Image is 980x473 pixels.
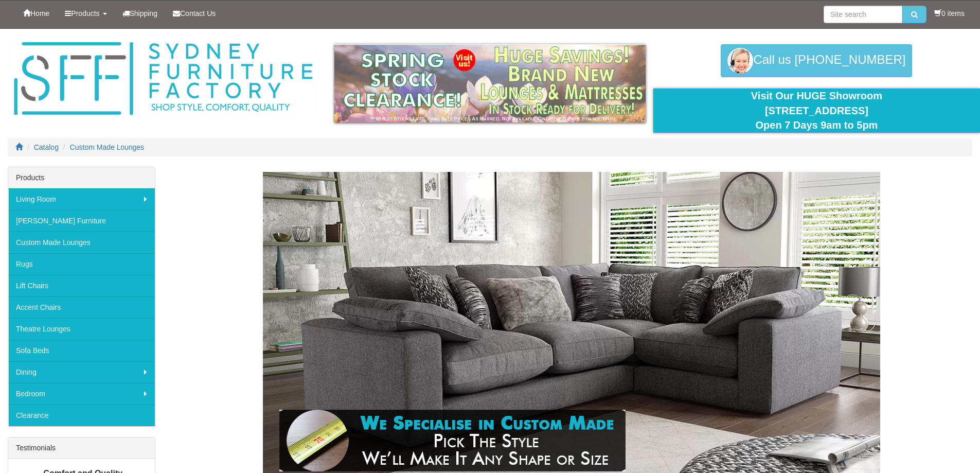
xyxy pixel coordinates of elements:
[8,318,155,340] a: Theatre Lounges
[661,89,972,133] div: Visit Our HUGE Showroom [STREET_ADDRESS] Open 7 Days 9am to 5pm
[8,275,155,296] a: Lift Chairs
[934,8,965,19] li: 0 items
[8,188,155,210] a: Living Room
[9,39,317,119] img: Sydney Furniture Factory
[115,1,166,26] a: Shipping
[165,1,223,26] a: Contact Us
[70,143,145,151] a: Custom Made Lounges
[8,437,155,459] div: Testimonials
[15,1,57,26] a: Home
[34,143,59,151] a: Catalog
[71,9,99,17] span: Products
[8,361,155,383] a: Dining
[334,44,646,122] img: spring-sale.gif
[30,9,49,17] span: Home
[8,253,155,275] a: Rugs
[8,232,155,253] a: Custom Made Lounges
[57,1,114,26] a: Products
[8,296,155,318] a: Accent Chairs
[130,9,158,17] span: Shipping
[8,167,155,188] div: Products
[180,9,216,17] span: Contact Us
[8,383,155,405] a: Bedroom
[8,340,155,361] a: Sofa Beds
[824,6,902,23] input: Site search
[8,210,155,232] a: [PERSON_NAME] Furniture
[8,405,155,426] a: Clearance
